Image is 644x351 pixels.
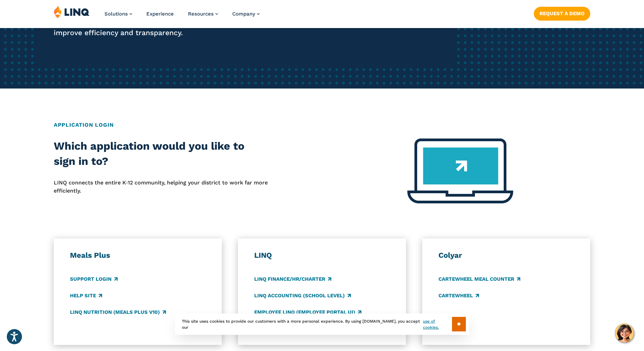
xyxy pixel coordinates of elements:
div: This site uses cookies to provide our customers with a more personal experience. By using [DOMAIN... [175,314,469,335]
span: Resources [188,11,214,17]
a: Support Login [70,275,118,283]
a: LINQ Nutrition (Meals Plus v10) [70,308,166,316]
a: CARTEWHEEL Meal Counter [438,275,520,283]
a: Request a Demo [534,7,590,20]
a: Help Site [70,292,102,299]
nav: Button Navigation [534,5,590,20]
a: Employee LINQ (Employee Portal UI) [254,308,361,316]
button: Hello, have a question? Let’s chat. [615,324,634,343]
a: Company [232,11,260,17]
a: Experience [146,11,174,17]
h2: Which application would you like to sign in to? [54,139,268,169]
img: LINQ | K‑12 Software [54,5,90,18]
h2: Application Login [54,121,590,129]
a: Solutions [104,11,132,17]
span: Solutions [104,11,128,17]
a: Resources [188,11,218,17]
h3: LINQ [254,251,390,260]
h3: Colyar [438,251,574,260]
span: Company [232,11,255,17]
a: LINQ Finance/HR/Charter [254,275,331,283]
a: use of cookies. [423,318,452,330]
a: CARTEWHEEL [438,292,479,299]
nav: Primary Navigation [104,5,260,28]
h3: Meals Plus [70,251,206,260]
a: LINQ Accounting (school level) [254,292,351,299]
p: LINQ connects the entire K‑12 community, helping your district to work far more efficiently. [54,179,268,195]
